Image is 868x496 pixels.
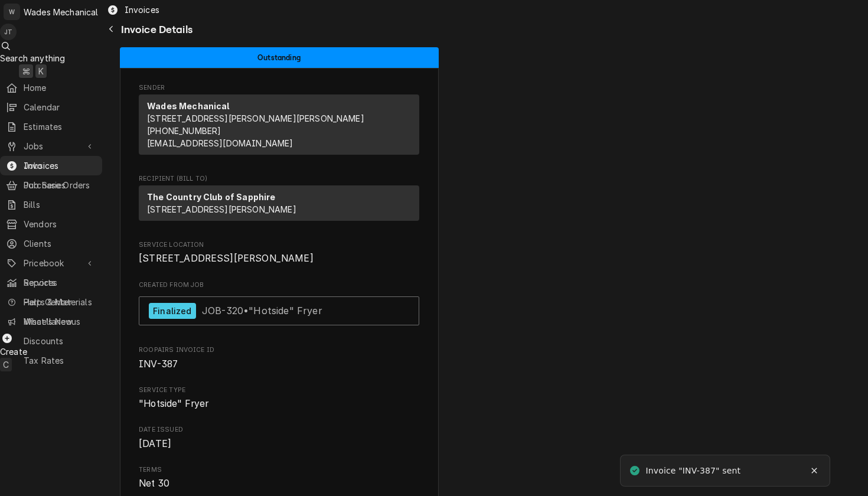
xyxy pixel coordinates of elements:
[139,437,419,451] span: Date Issued
[139,425,419,435] span: Date Issued
[24,159,96,172] span: Invoices
[139,296,419,325] a: View Job
[38,65,44,77] span: K
[139,253,314,264] span: [STREET_ADDRESS][PERSON_NAME]
[139,94,419,155] div: Sender
[139,397,419,411] span: Service Type
[24,315,95,328] span: What's New
[139,465,419,475] span: Terms
[24,179,96,191] span: Purchase Orders
[139,174,419,184] span: Recipient (Bill To)
[139,345,419,371] div: Roopairs Invoice ID
[139,398,208,409] span: "Hotside" Fryer
[147,126,221,136] a: [PHONE_NUMBER]
[149,303,195,319] div: Finalized
[139,345,419,355] span: Roopairs Invoice ID
[4,4,20,20] div: W
[22,65,30,77] span: ⌘
[139,185,419,226] div: Recipient (Bill To)
[139,94,419,159] div: Sender
[102,19,121,38] button: Navigate back
[139,185,419,221] div: Recipient (Bill To)
[202,305,322,316] span: JOB-320 • "Hotside" Fryer
[24,120,96,133] span: Estimates
[139,240,419,266] div: Service Location
[139,174,419,226] div: Invoice Recipient
[24,6,99,18] div: Wades Mechanical
[257,54,301,61] span: Outstanding
[139,478,169,489] span: Net 30
[147,138,293,148] a: [EMAIL_ADDRESS][DOMAIN_NAME]
[139,83,419,160] div: Invoice Sender
[147,101,230,111] strong: Wades Mechanical
[147,204,296,214] span: [STREET_ADDRESS][PERSON_NAME]
[24,81,96,94] span: Home
[139,280,419,331] div: Created From Job
[139,386,419,411] div: Service Type
[24,237,96,250] span: Clients
[139,357,419,371] span: Roopairs Invoice ID
[139,280,419,290] span: Created From Job
[139,425,419,451] div: Date Issued
[645,465,742,477] div: Invoice "INV-387" sent
[121,24,192,35] span: Invoice Details
[125,4,159,16] span: Invoices
[139,465,419,491] div: Terms
[24,218,96,230] span: Vendors
[24,257,79,269] span: Pricebook
[24,335,96,347] span: Discounts
[24,140,79,152] span: Jobs
[24,276,96,289] span: Reports
[139,252,419,266] span: Service Location
[120,47,439,68] div: Status
[139,438,171,449] span: [DATE]
[147,192,275,202] strong: The Country Club of Sapphire
[3,358,9,371] span: C
[139,240,419,250] span: Service Location
[139,386,419,395] span: Service Type
[139,477,419,491] span: Terms
[24,101,96,113] span: Calendar
[24,354,96,367] span: Tax Rates
[24,198,96,211] span: Bills
[139,358,178,370] span: INV-387
[24,296,95,308] span: Help Center
[147,113,364,123] span: [STREET_ADDRESS][PERSON_NAME][PERSON_NAME]
[139,83,419,93] span: Sender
